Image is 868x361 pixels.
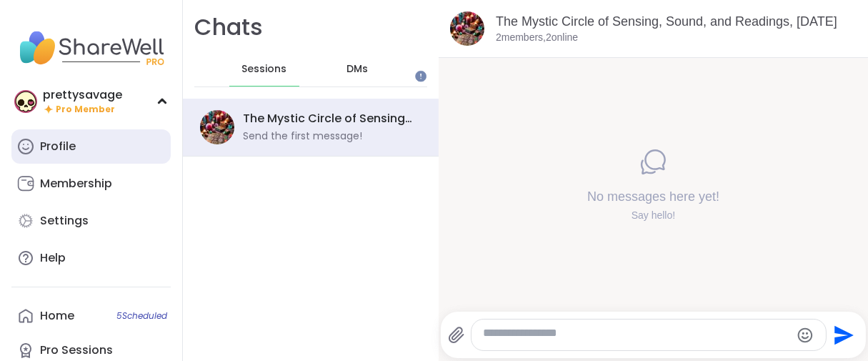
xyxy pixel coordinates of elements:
[116,310,167,322] span: 5 Scheduled
[40,250,66,266] div: Help
[483,326,791,345] textarea: Type your message
[200,110,234,144] img: The Mystic Circle of Sensing, Sound, and Readings, Sep 04
[56,104,115,116] span: Pro Member
[587,208,719,222] div: Say hello!
[346,62,368,76] span: DMs
[194,11,263,44] h1: Chats
[243,111,413,127] div: The Mystic Circle of Sensing, Sound, and Readings, [DATE]
[241,62,286,76] span: Sessions
[243,129,362,144] div: Send the first message!
[11,167,171,201] a: Membership
[14,90,37,113] img: prettysavage
[40,139,76,154] div: Profile
[496,14,837,29] a: The Mystic Circle of Sensing, Sound, and Readings, [DATE]
[450,11,484,46] img: The Mystic Circle of Sensing, Sound, and Readings, Sep 04
[11,129,171,164] a: Profile
[43,87,122,103] div: prettysavage
[797,327,814,344] button: Emoji picker
[11,299,171,333] a: Home5Scheduled
[40,308,74,324] div: Home
[40,176,112,192] div: Membership
[11,23,171,73] img: ShareWell Nav Logo
[827,319,859,351] button: Send
[415,71,426,82] iframe: Spotlight
[496,31,578,45] p: 2 members, 2 online
[11,241,171,275] a: Help
[11,204,171,238] a: Settings
[587,187,719,205] h4: No messages here yet!
[40,342,113,358] div: Pro Sessions
[40,213,89,229] div: Settings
